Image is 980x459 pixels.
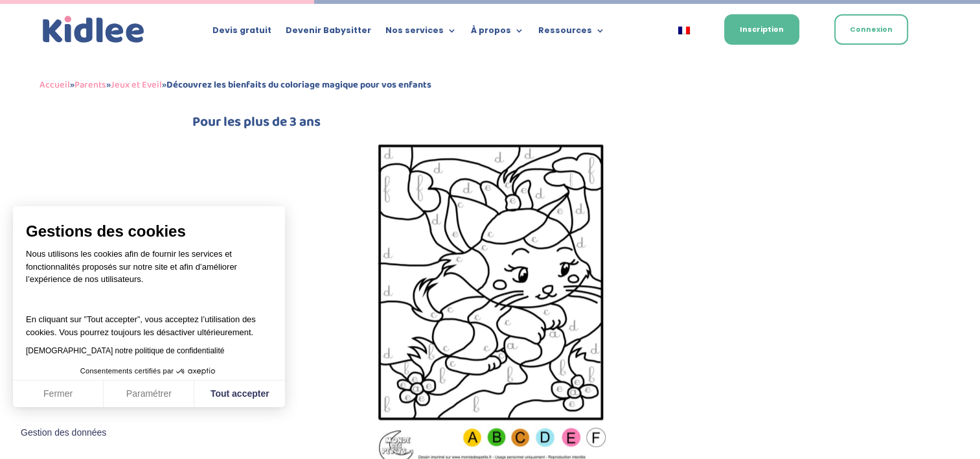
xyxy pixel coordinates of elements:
a: À propos [471,26,524,40]
a: Nos services [385,26,457,40]
img: Français [678,27,690,34]
a: Inscription [724,14,799,45]
span: Gestion des données [21,427,106,439]
a: Parents [74,77,106,93]
a: Ressources [538,26,605,40]
strong: Découvrez les bienfaits du coloriage magique pour vos enfants [166,77,431,93]
a: Devenir Babysitter [286,26,371,40]
h4: Pour les plus de 3 ans [192,115,788,135]
button: Consentements certifiés par [74,363,224,380]
a: Devis gratuit [212,26,271,40]
a: Connexion [834,14,908,45]
a: [DEMOGRAPHIC_DATA] notre politique de confidentialité [26,346,224,355]
a: Jeux et Eveil [111,77,162,93]
svg: Axeptio [176,352,215,391]
span: Gestions des cookies [26,222,272,241]
button: Fermer [13,381,104,408]
p: En cliquant sur ”Tout accepter”, vous acceptez l’utilisation des cookies. Vous pourrez toujours l... [26,301,272,339]
a: Accueil [40,77,70,93]
button: Paramétrer [104,381,194,408]
img: logo_kidlee_bleu [40,13,148,47]
button: Tout accepter [194,381,285,408]
span: Consentements certifiés par [80,368,174,375]
a: Kidlee Logo [40,13,148,47]
button: Fermer le widget sans consentement [13,419,114,447]
span: » » » [40,77,431,93]
p: Nous utilisons les cookies afin de fournir les services et fonctionnalités proposés sur notre sit... [26,248,272,294]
